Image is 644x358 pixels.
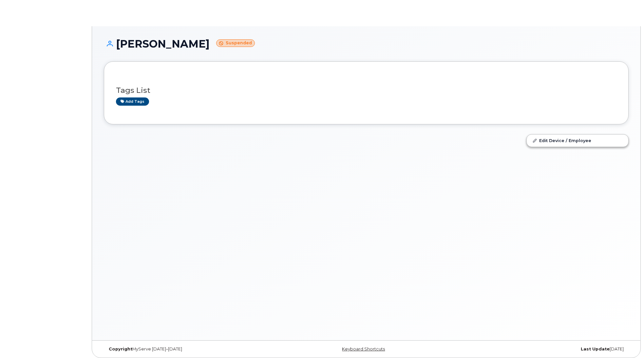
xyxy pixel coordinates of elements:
[116,97,149,106] a: Add tags
[454,347,629,352] div: [DATE]
[104,347,279,352] div: MyServe [DATE]–[DATE]
[216,39,255,47] small: Suspended
[342,347,385,351] a: Keyboard Shortcuts
[109,347,132,351] strong: Copyright
[527,135,628,146] a: Edit Device / Employee
[116,86,616,95] h3: Tags List
[104,38,629,50] h1: [PERSON_NAME]
[581,347,610,351] strong: Last Update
